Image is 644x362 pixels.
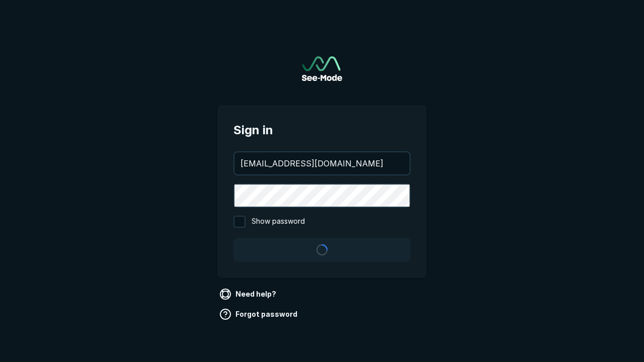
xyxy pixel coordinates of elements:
input: your@email.com [234,152,410,174]
img: See-Mode Logo [302,56,342,81]
span: Sign in [233,121,411,139]
a: Go to sign in [302,56,342,81]
a: Need help? [217,286,280,302]
span: Show password [252,216,305,228]
a: Forgot password [217,306,301,322]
